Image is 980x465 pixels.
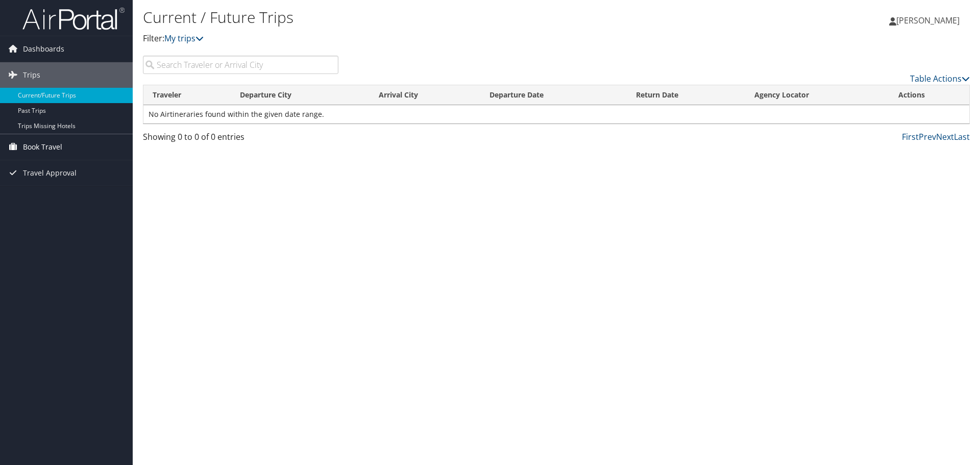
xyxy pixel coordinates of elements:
th: Return Date: activate to sort column ascending [627,85,745,105]
span: Trips [23,62,40,88]
a: My trips [164,33,204,44]
a: Table Actions [910,73,970,84]
th: Arrival City: activate to sort column ascending [370,85,480,105]
a: [PERSON_NAME] [889,5,970,36]
img: airportal-logo.png [22,7,125,31]
span: Travel Approval [23,160,77,186]
div: Showing 0 to 0 of 0 entries [143,131,338,148]
th: Agency Locator: activate to sort column ascending [745,85,889,105]
h1: Current / Future Trips [143,7,694,28]
a: Last [954,131,970,142]
input: Search Traveler or Arrival City [143,56,338,74]
th: Departure City: activate to sort column ascending [231,85,370,105]
a: First [902,131,919,142]
span: Dashboards [23,36,64,62]
a: Prev [919,131,936,142]
th: Actions [889,85,969,105]
span: [PERSON_NAME] [896,15,960,26]
span: Book Travel [23,134,62,160]
th: Departure Date: activate to sort column descending [480,85,627,105]
a: Next [936,131,954,142]
td: No Airtineraries found within the given date range. [143,105,969,124]
th: Traveler: activate to sort column ascending [143,85,231,105]
p: Filter: [143,32,694,45]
